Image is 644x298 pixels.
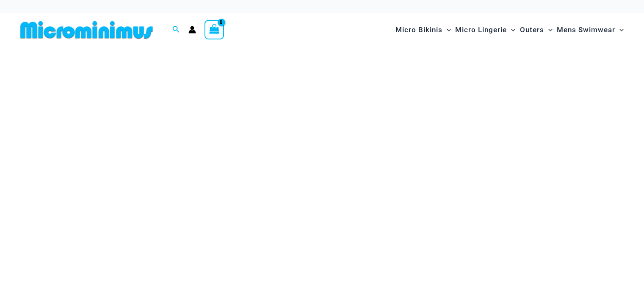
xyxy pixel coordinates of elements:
[544,19,553,41] span: Menu Toggle
[205,20,224,39] a: View Shopping Cart, empty
[555,17,626,43] a: Mens SwimwearMenu ToggleMenu Toggle
[615,19,624,41] span: Menu Toggle
[17,20,156,39] img: MM SHOP LOGO FLAT
[520,19,544,41] span: Outers
[392,16,627,44] nav: Site Navigation
[455,19,507,41] span: Micro Lingerie
[507,19,515,41] span: Menu Toggle
[188,26,196,33] a: Account icon link
[172,25,180,35] a: Search icon link
[557,19,615,41] span: Mens Swimwear
[395,19,442,41] span: Micro Bikinis
[442,19,451,41] span: Menu Toggle
[518,17,555,43] a: OutersMenu ToggleMenu Toggle
[453,17,517,43] a: Micro LingerieMenu ToggleMenu Toggle
[393,17,453,43] a: Micro BikinisMenu ToggleMenu Toggle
